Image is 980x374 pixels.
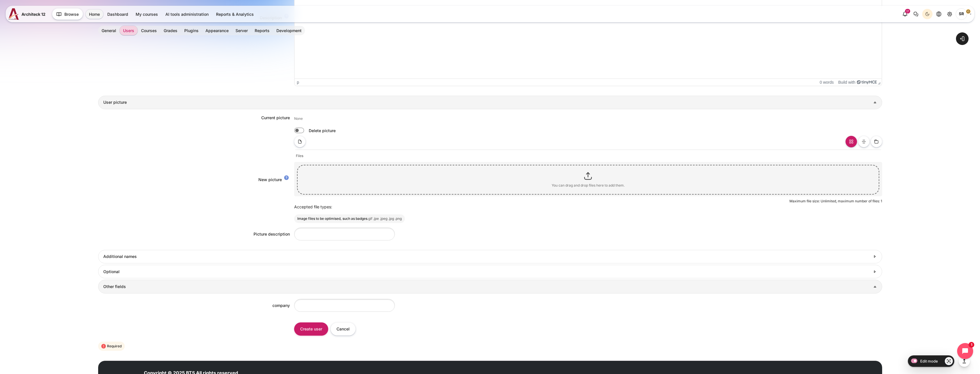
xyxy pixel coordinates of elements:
[98,342,125,351] div: Required
[294,322,328,335] input: Create user
[98,26,120,35] a: General
[103,269,870,274] h3: Optional
[956,8,971,20] a: User menu
[789,199,882,203] span: Maximum file size: Unlimited, maximum number of files: 1
[213,9,257,19] a: Reports & Analytics
[64,11,79,17] span: Browse
[160,26,181,35] a: Grades
[162,9,212,19] a: AI tools administration
[920,359,938,363] span: Edit mode
[272,303,290,308] label: company
[330,322,356,335] input: Cancel
[284,176,289,181] i: Help with New picture
[103,284,877,289] h3: Other fields
[296,153,303,158] a: Files
[254,232,290,236] label: Picture description
[945,357,953,365] a: Show/Hide - Region
[103,254,870,259] h3: Additional names
[838,80,876,85] a: Build with TinyMCE
[923,10,932,18] div: Dark Mode
[922,9,933,19] button: Light Mode Dark Mode
[283,176,290,181] a: Help
[251,26,273,35] a: Reports
[103,100,877,105] h3: User picture
[294,204,882,210] p: Accepted file types:
[956,8,967,20] span: Songklod Riraroengjaratsaeng
[900,9,910,19] div: Show notification window with 17 new notifications
[52,8,83,20] button: Browse
[202,26,232,35] a: Appearance
[911,9,921,19] button: There are 0 unread conversations
[878,80,881,85] div: Press the Up and Down arrow keys to resize the editor.
[309,128,337,134] label: Delete picture
[261,115,290,121] label: Current picture
[905,9,910,13] div: 17
[959,355,970,367] button: Go to top
[9,8,19,20] img: A12
[101,343,107,349] i: Required field
[552,183,625,188] div: You can drag and drop files here to add them.
[86,9,103,19] a: Home
[820,80,834,85] button: 0 words
[104,9,132,19] a: Dashboard
[120,26,138,35] a: Users
[297,216,402,221] li: Image files to be optimised, such as badges
[138,26,160,35] a: Courses
[132,9,161,19] a: My courses
[9,8,48,20] a: A12 A12 Architeck 12
[21,11,45,17] span: Architeck 12
[232,26,251,35] a: Server
[273,26,305,35] a: Development
[181,26,202,35] a: Plugins
[294,116,303,121] div: None
[945,9,955,19] a: Site administration
[934,9,944,19] button: Languages
[367,216,402,221] small: .gif .jpe .jpeg .jpg .png
[258,177,282,182] p: New picture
